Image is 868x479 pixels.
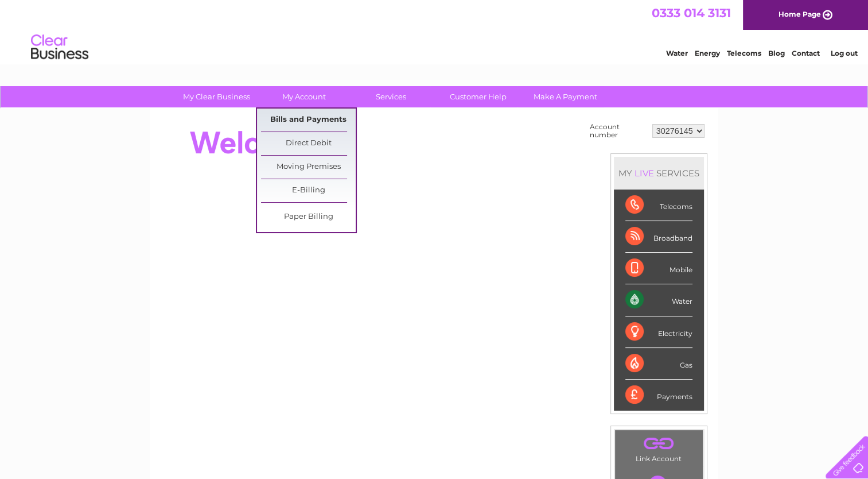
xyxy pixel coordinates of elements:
a: My Clear Business [169,86,264,107]
a: Telecoms [727,49,761,57]
a: Make A Payment [518,86,613,107]
img: logo.png [30,30,89,65]
a: Direct Debit [261,132,356,155]
div: Gas [625,348,692,380]
a: Water [666,49,688,57]
a: Services [344,86,438,107]
a: Contact [792,49,820,57]
a: Paper Billing [261,206,356,229]
a: My Account [256,86,351,107]
td: Account number [587,120,649,142]
a: E-Billing [261,179,356,202]
a: . [618,433,700,453]
div: Water [625,284,692,316]
div: Payments [625,380,692,411]
a: Bills and Payments [261,109,356,132]
a: Log out [830,49,857,57]
td: Link Account [614,430,703,466]
div: LIVE [632,168,656,179]
a: 0333 014 3131 [652,6,731,20]
a: Customer Help [431,86,526,107]
a: Blog [768,49,785,57]
div: Broadband [625,221,692,253]
div: MY SERVICES [614,157,704,190]
div: Telecoms [625,190,692,221]
div: Electricity [625,316,692,348]
a: Energy [695,49,720,57]
div: Mobile [625,253,692,284]
a: Moving Premises [261,156,356,179]
div: Clear Business is a trading name of Verastar Limited (registered in [GEOGRAPHIC_DATA] No. 3667643... [164,6,706,56]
